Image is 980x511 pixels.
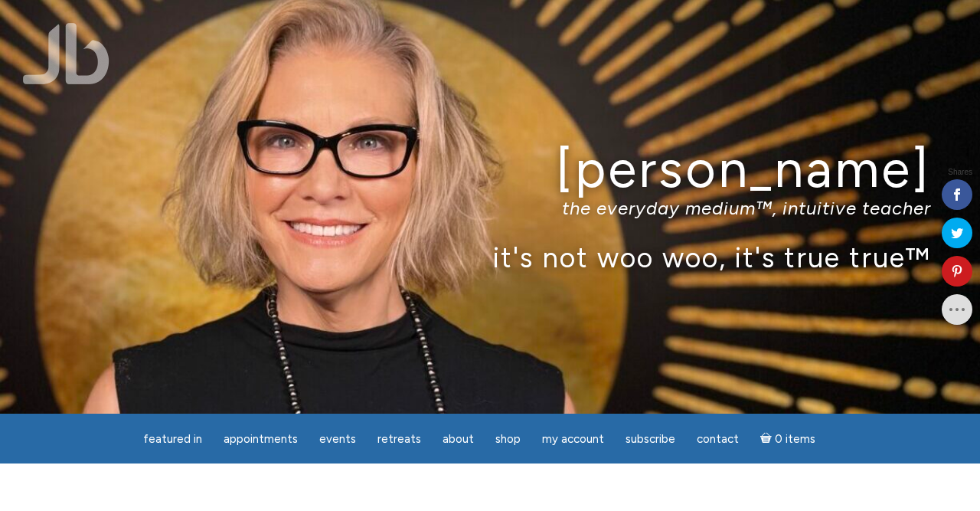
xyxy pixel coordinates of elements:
span: Appointments [224,432,298,446]
span: My Account [542,432,604,446]
i: Cart [760,432,775,446]
a: featured in [134,424,211,454]
span: Shop [495,432,521,446]
a: Cart0 items [751,423,825,454]
span: Retreats [377,432,421,446]
p: the everyday medium™, intuitive teacher [49,197,931,219]
a: Appointments [214,424,307,454]
a: Shop [486,424,530,454]
span: Contact [697,432,739,446]
a: About [433,424,483,454]
span: 0 items [775,434,815,445]
span: About [443,432,474,446]
a: My Account [533,424,613,454]
img: Jamie Butler. The Everyday Medium [23,23,109,84]
span: featured in [143,432,202,446]
p: it's not woo woo, it's true true™ [49,241,931,274]
h1: [PERSON_NAME] [49,140,931,198]
span: Shares [948,169,972,176]
a: Subscribe [616,424,684,454]
a: Contact [688,424,748,454]
a: Events [310,424,365,454]
span: Events [319,432,356,446]
a: Retreats [368,424,430,454]
span: Subscribe [626,432,675,446]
